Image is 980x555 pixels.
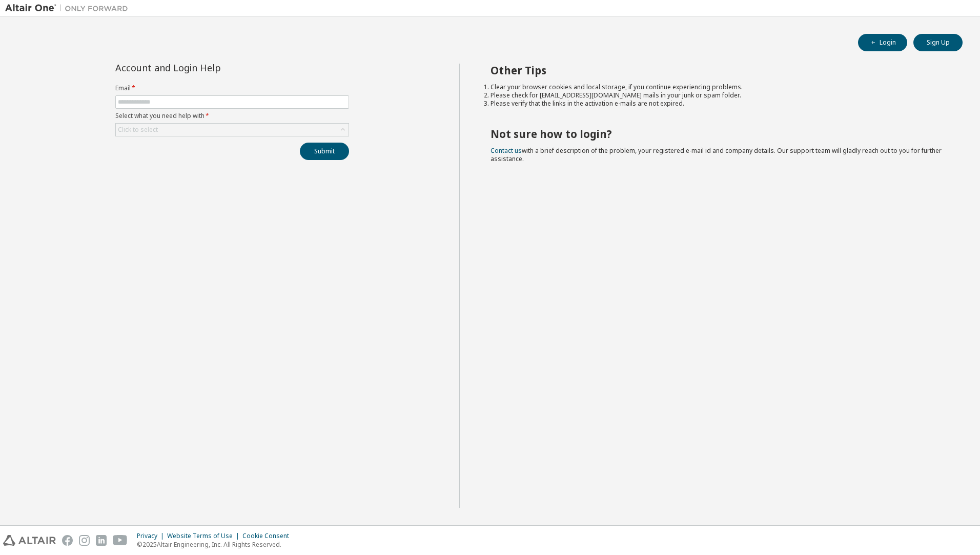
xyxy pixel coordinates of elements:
button: Login [858,34,907,51]
p: © 2025 Altair Engineering, Inc. All Rights Reserved. [137,540,295,549]
img: facebook.svg [62,535,73,546]
label: Select what you need help with [115,112,349,120]
div: Privacy [137,532,167,540]
label: Email [115,84,349,92]
li: Clear your browser cookies and local storage, if you continue experiencing problems. [491,83,945,91]
a: Contact us [491,146,522,155]
img: instagram.svg [79,535,90,546]
img: youtube.svg [113,535,128,546]
li: Please verify that the links in the activation e-mails are not expired. [491,100,945,108]
img: linkedin.svg [96,535,107,546]
div: Website Terms of Use [167,532,242,540]
span: with a brief description of the problem, your registered e-mail id and company details. Our suppo... [491,146,942,163]
button: Submit [300,143,349,160]
div: Cookie Consent [242,532,295,540]
div: Click to select [118,126,158,134]
h2: Not sure how to login? [491,127,945,141]
div: Account and Login Help [115,64,302,72]
img: altair_logo.svg [3,535,56,546]
img: Altair One [5,3,133,13]
h2: Other Tips [491,64,945,77]
div: Click to select [116,124,349,136]
li: Please check for [EMAIL_ADDRESS][DOMAIN_NAME] mails in your junk or spam folder. [491,91,945,100]
button: Sign Up [913,34,963,51]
